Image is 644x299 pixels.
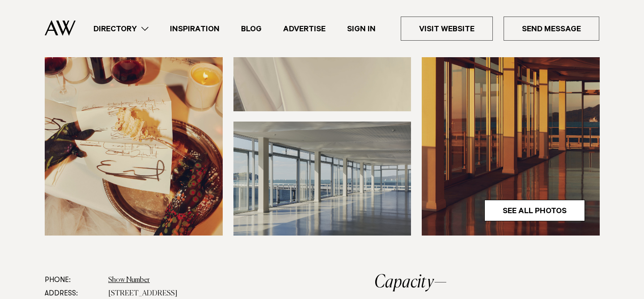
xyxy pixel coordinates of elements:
[336,23,386,35] a: Sign In
[374,274,599,291] h2: Capacity
[45,20,76,36] img: Auckland Weddings Logo
[504,17,599,41] a: Send Message
[484,200,585,221] a: See All Photos
[401,17,493,41] a: Visit Website
[45,274,101,287] dt: Phone:
[83,23,159,35] a: Directory
[230,23,272,35] a: Blog
[272,23,336,35] a: Advertise
[159,23,230,35] a: Inspiration
[108,277,150,284] a: Show Number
